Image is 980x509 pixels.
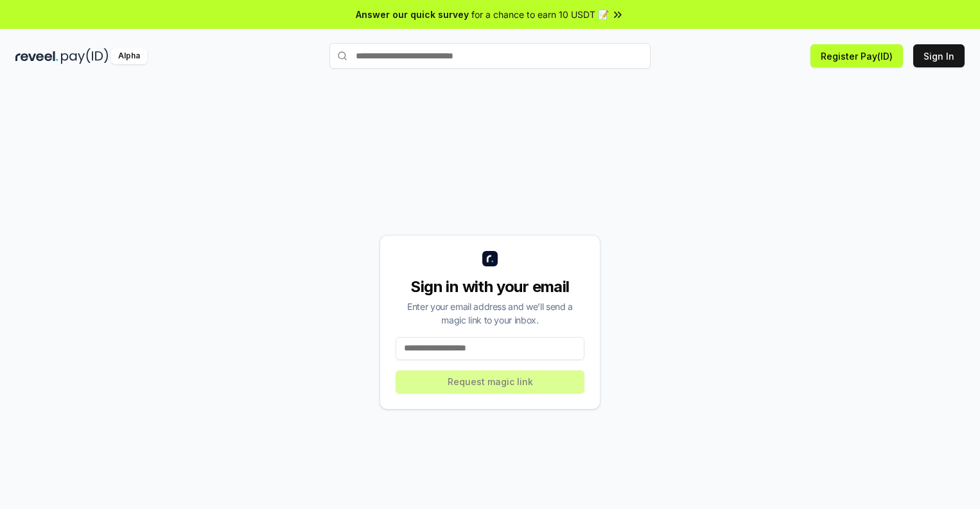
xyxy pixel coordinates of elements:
span: for a chance to earn 10 USDT 📝 [471,8,609,21]
span: Answer our quick survey [356,8,469,21]
div: Enter your email address and we’ll send a magic link to your inbox. [396,300,584,327]
img: pay_id [61,48,109,64]
button: Sign In [913,44,965,67]
button: Register Pay(ID) [810,44,903,67]
img: logo_small [482,251,498,266]
img: reveel_dark [15,48,58,64]
div: Alpha [111,48,147,64]
div: Sign in with your email [396,277,584,297]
